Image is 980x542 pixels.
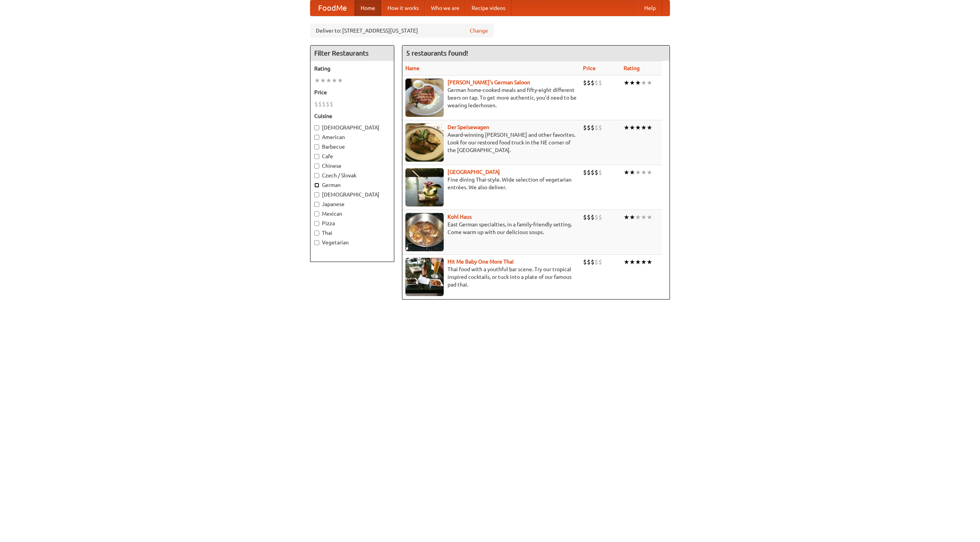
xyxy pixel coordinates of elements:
li: ★ [641,79,647,87]
a: Kohl Haus [448,214,472,220]
p: German home-cooked meals and fifty-eight different beers on tap. To get more authentic, you'd nee... [405,86,577,109]
li: $ [591,79,595,87]
li: ★ [629,79,635,87]
li: ★ [647,123,652,132]
li: ★ [624,213,629,221]
p: Fine dining Thai-style. Wide selection of vegetarian entrées. We also deliver. [405,176,577,191]
a: Recipe videos [465,0,511,16]
li: $ [591,213,595,221]
li: ★ [337,76,343,85]
li: ★ [647,79,652,87]
li: ★ [314,76,320,85]
label: [DEMOGRAPHIC_DATA] [314,124,390,131]
label: American [314,133,390,141]
li: $ [595,168,598,177]
a: [PERSON_NAME]'s German Saloon [448,79,530,85]
li: $ [591,168,595,177]
label: Cafe [314,152,390,160]
input: Czech / Slovak [314,173,319,178]
li: ★ [629,213,635,221]
li: ★ [635,79,641,87]
input: Cafe [314,154,319,159]
input: Vegetarian [314,240,319,245]
li: $ [330,100,333,108]
li: $ [322,100,326,108]
input: American [314,135,319,140]
label: Japanese [314,200,390,208]
h5: Rating [314,65,390,72]
li: $ [326,100,330,108]
li: ★ [635,123,641,132]
li: $ [598,213,602,221]
input: German [314,183,319,188]
p: East German specialties, in a family-friendly setting. Come warm up with our delicious soups. [405,221,577,236]
a: Home [354,0,381,16]
li: ★ [624,168,629,177]
img: babythai.jpg [405,258,444,296]
li: $ [583,79,587,87]
a: Price [583,65,596,71]
li: $ [591,123,595,132]
img: speisewagen.jpg [405,123,444,162]
a: [GEOGRAPHIC_DATA] [448,169,500,175]
li: $ [587,168,591,177]
input: Japanese [314,202,319,207]
li: ★ [332,76,337,85]
img: satay.jpg [405,168,444,206]
a: Help [638,0,662,16]
a: Hit Me Baby One More Thai [448,259,514,265]
h5: Cuisine [314,112,390,120]
ng-pluralize: 5 restaurants found! [406,49,468,57]
p: Thai food with a youthful bar scene. Try our tropical inspired cocktails, or tuck into a plate of... [405,265,577,288]
li: ★ [624,258,629,266]
img: esthers.jpg [405,79,444,117]
li: $ [587,79,591,87]
a: Change [470,27,488,34]
label: Mexican [314,210,390,218]
label: Vegetarian [314,239,390,246]
li: ★ [629,123,635,132]
li: $ [598,79,602,87]
li: ★ [641,213,647,221]
li: ★ [647,213,652,221]
input: Thai [314,231,319,236]
input: [DEMOGRAPHIC_DATA] [314,125,319,130]
a: Der Speisewagen [448,124,489,130]
li: $ [587,213,591,221]
img: kohlhaus.jpg [405,213,444,251]
label: Barbecue [314,143,390,151]
li: $ [598,258,602,266]
li: ★ [635,168,641,177]
li: $ [583,123,587,132]
li: $ [595,79,598,87]
li: $ [598,123,602,132]
input: [DEMOGRAPHIC_DATA] [314,192,319,197]
li: ★ [647,168,652,177]
li: $ [583,258,587,266]
input: Pizza [314,221,319,226]
label: German [314,181,390,189]
h5: Price [314,88,390,96]
li: ★ [647,258,652,266]
li: $ [595,123,598,132]
input: Barbecue [314,144,319,149]
a: Rating [624,65,640,71]
li: ★ [635,258,641,266]
label: Pizza [314,219,390,227]
li: ★ [320,76,326,85]
li: ★ [624,123,629,132]
a: How it works [381,0,425,16]
div: Deliver to: [STREET_ADDRESS][US_STATE] [310,24,494,38]
li: ★ [641,168,647,177]
label: Chinese [314,162,390,170]
label: Czech / Slovak [314,172,390,179]
li: ★ [326,76,332,85]
li: $ [587,123,591,132]
h4: Filter Restaurants [310,46,394,61]
a: Who we are [425,0,465,16]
